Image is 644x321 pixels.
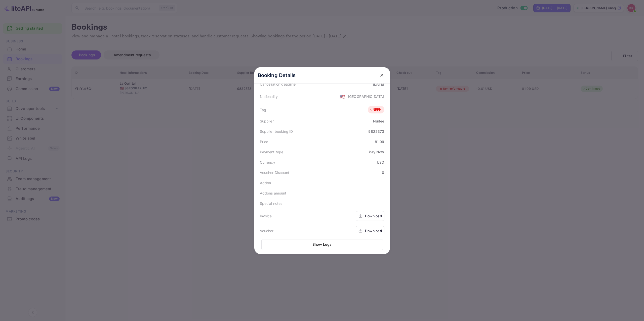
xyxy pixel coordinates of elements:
div: Nuitée [373,118,384,124]
div: 0 [382,170,384,175]
div: Payment type [260,149,284,155]
p: Booking Details [258,72,296,79]
div: Voucher [260,228,274,233]
div: 9822373 [368,129,384,134]
div: Addons amount [260,190,287,196]
div: Special notes [260,201,283,206]
div: Cancellation deadline [260,82,296,87]
button: Show Logs [261,239,383,250]
div: Voucher Discount [260,170,289,175]
div: Pay Now [369,149,384,155]
span: United States [340,92,345,101]
div: Price [260,139,268,144]
div: NRFN [369,107,382,112]
div: 81.09 [375,139,384,144]
div: Tag [260,107,266,112]
div: USD [377,160,384,165]
div: [DATE] [373,82,384,87]
button: close [377,71,386,80]
div: Nationality [260,94,278,99]
div: Invoice [260,213,272,219]
div: Currency [260,160,275,165]
div: Addon [260,180,271,185]
div: Supplier booking ID [260,129,293,134]
div: Supplier [260,118,274,124]
div: Download [365,228,382,233]
div: Download [365,213,382,219]
div: [GEOGRAPHIC_DATA] [348,94,384,99]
